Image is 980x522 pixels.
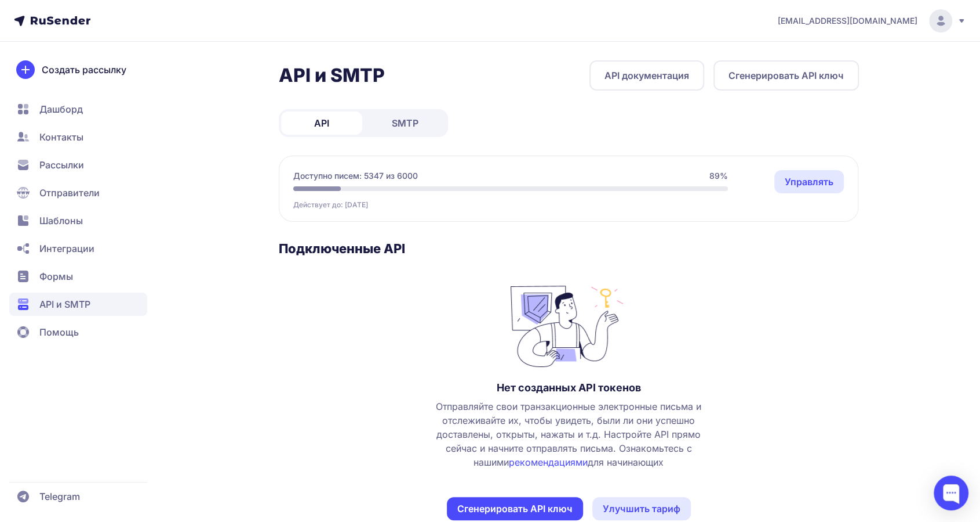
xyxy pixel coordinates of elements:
[279,240,859,257] h3: Подключенные API
[293,170,418,182] span: Доступно писем: 5347 из 6000
[39,214,83,228] span: Шаблоны
[774,170,844,193] a: Управлять
[709,170,728,182] span: 89%
[425,399,712,469] span: Отправляйте свои транзакционные электронные письма и отслеживайте их, чтобы увидеть, были ли они ...
[39,186,100,200] span: Отправители
[511,280,626,367] img: no_photo
[39,242,94,255] span: Интеграции
[39,297,90,311] span: API и SMTP
[392,116,418,130] span: SMTP
[279,64,385,87] h2: API и SMTP
[509,456,588,468] a: рекомендациями
[39,325,79,339] span: Помощь
[592,497,691,520] a: Улучшить тариф
[39,158,84,172] span: Рассылки
[42,63,126,77] span: Создать рассылку
[9,485,147,508] a: Telegram
[447,497,583,520] button: Сгенерировать API ключ
[314,116,329,130] span: API
[778,15,917,27] span: [EMAIL_ADDRESS][DOMAIN_NAME]
[39,130,83,144] span: Контакты
[497,381,641,395] h3: Нет созданных API токенов
[713,60,859,91] button: Сгенерировать API ключ
[39,269,73,283] span: Формы
[39,102,83,116] span: Дашборд
[293,200,368,210] span: Действует до: [DATE]
[39,489,80,503] span: Telegram
[281,111,362,135] a: API
[589,60,704,91] a: API документация
[365,111,446,135] a: SMTP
